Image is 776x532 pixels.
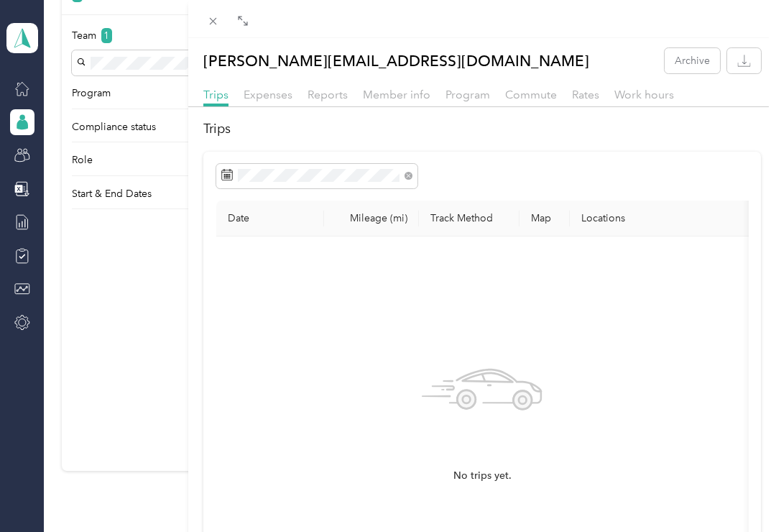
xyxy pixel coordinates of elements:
p: [PERSON_NAME][EMAIL_ADDRESS][DOMAIN_NAME] [203,48,589,73]
span: Work hours [614,88,674,101]
th: Date [216,201,324,237]
th: Mileage (mi) [324,201,419,237]
h2: Trips [203,119,761,139]
span: Reports [308,88,348,101]
span: Commute [505,88,557,101]
span: Program [445,88,490,101]
button: Archive [665,48,720,73]
th: Track Method [419,201,519,237]
span: Member info [363,88,430,101]
span: Expenses [244,88,292,101]
span: Rates [572,88,599,101]
iframe: Everlance-gr Chat Button Frame [696,451,776,532]
th: Map [519,201,570,237]
span: Trips [203,88,228,101]
span: No trips yet. [453,468,512,484]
